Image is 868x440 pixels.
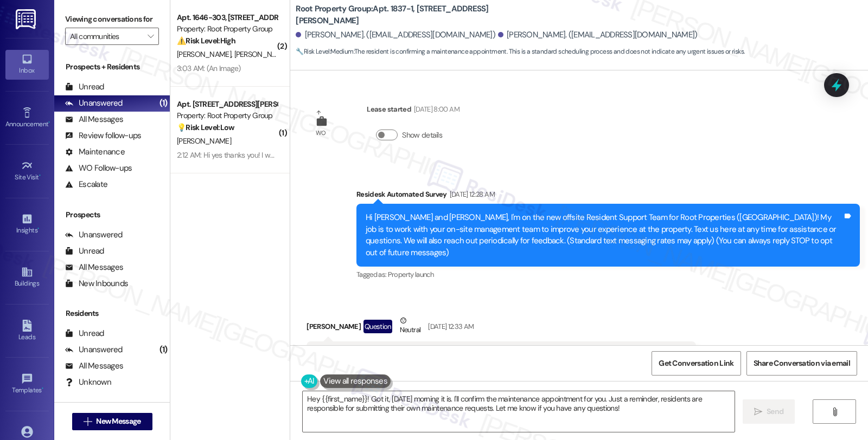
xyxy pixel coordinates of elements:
[54,209,170,221] div: Prospects
[366,212,843,258] div: Hi [PERSON_NAME] and [PERSON_NAME], I'm on the new offsite Resident Support Team for Root Propert...
[652,351,741,376] button: Get Conversation Link
[363,320,392,333] div: Question
[411,103,459,115] div: [DATE] 8:00 AM
[754,358,850,369] span: Share Conversation via email
[425,321,474,332] div: [DATE] 12:33 AM
[65,360,123,372] div: All Messages
[65,114,123,125] div: All Messages
[65,179,107,190] div: Escalate
[402,130,442,141] label: Show details
[398,315,423,338] div: Neutral
[767,406,783,417] span: Send
[447,189,495,200] div: [DATE] 12:28 AM
[96,416,141,427] span: New Message
[65,163,132,174] div: WO Follow-ups
[177,23,277,35] div: Property: Root Property Group
[65,11,159,28] label: Viewing conversations for
[177,136,231,146] span: [PERSON_NAME]
[39,172,41,179] span: •
[177,36,235,46] strong: ⚠️ Risk Level: High
[5,157,49,186] a: Site Visit •
[72,413,152,430] button: New Message
[356,267,860,282] div: Tagged as:
[746,351,857,376] button: Share Conversation via email
[48,119,50,126] span: •
[148,32,154,41] i: 
[16,9,38,29] img: ResiDesk Logo
[37,225,39,232] span: •
[177,110,277,121] div: Property: Root Property Group
[65,146,125,158] div: Maintenance
[65,328,104,339] div: Unread
[54,61,170,73] div: Prospects + Residents
[177,150,757,160] div: 2:12 AM: Hi yes thanks you! I was talking to [PERSON_NAME] while ago and he said it might be poss...
[743,399,795,424] button: Send
[54,308,170,319] div: Residents
[5,316,49,346] a: Leads
[234,49,289,59] span: [PERSON_NAME]
[65,262,123,273] div: All Messages
[65,229,123,241] div: Unanswered
[659,358,733,369] span: Get Conversation Link
[157,95,170,112] div: (1)
[5,50,49,79] a: Inbox
[5,370,49,399] a: Templates •
[5,210,49,239] a: Insights •
[296,29,495,41] div: [PERSON_NAME]. ([EMAIL_ADDRESS][DOMAIN_NAME])
[177,49,234,59] span: [PERSON_NAME]
[65,278,128,289] div: New Inbounds
[84,417,92,426] i: 
[65,81,104,93] div: Unread
[177,99,277,110] div: Apt. [STREET_ADDRESS][PERSON_NAME]
[70,28,142,45] input: All communities
[388,270,433,279] span: Property launch
[42,385,43,392] span: •
[65,344,123,355] div: Unanswered
[296,3,513,27] b: Root Property Group: Apt. 1837-1, [STREET_ADDRESS][PERSON_NAME]
[303,391,735,432] textarea: Hey {{first_name}}! Got it, [DATE] morning it is. I'll confirm the maintenance appointment for yo...
[356,189,860,204] div: Residesk Automated Survey
[307,315,696,341] div: [PERSON_NAME]
[316,127,326,139] div: WO
[296,46,744,57] span: : The resident is confirming a maintenance appointment. This is a standard scheduling process and...
[754,407,762,416] i: 
[65,245,104,257] div: Unread
[498,29,698,41] div: [PERSON_NAME]. ([EMAIL_ADDRESS][DOMAIN_NAME])
[65,130,141,141] div: Review follow-ups
[177,63,241,73] div: 3:03 AM: (An Image)
[367,103,459,119] div: Lease started
[157,341,170,358] div: (1)
[831,407,839,416] i: 
[177,12,277,23] div: Apt. 1646-303, [STREET_ADDRESS]
[177,122,234,132] strong: 💡 Risk Level: Low
[5,263,49,292] a: Buildings
[296,47,353,56] strong: 🔧 Risk Level: Medium
[65,377,111,388] div: Unknown
[65,98,123,109] div: Unanswered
